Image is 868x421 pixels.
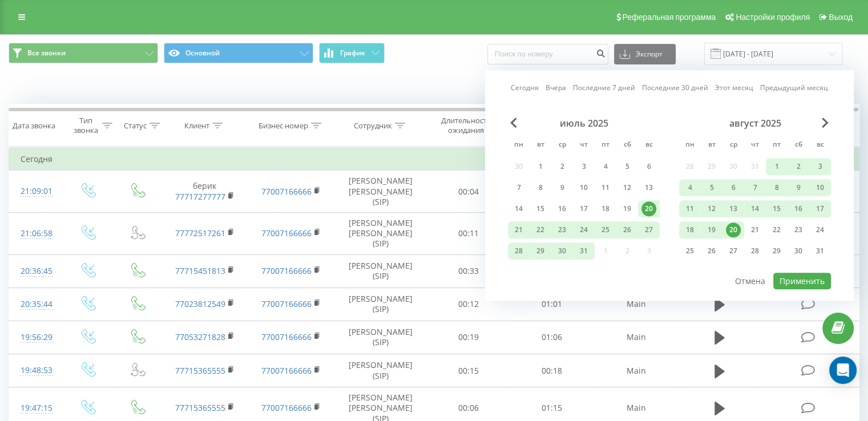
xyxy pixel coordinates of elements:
[72,116,99,135] div: Тип звонка
[175,265,225,276] a: 77715451813
[576,159,591,174] div: 3
[766,200,788,217] div: пт 15 авг. 2025 г.
[573,200,595,217] div: чт 17 июля 2025 г.
[769,222,784,237] div: 22
[554,137,571,154] abbr: среда
[530,242,551,260] div: вт 29 июля 2025 г.
[573,242,595,260] div: чт 31 июля 2025 г.
[616,179,638,196] div: сб 12 июля 2025 г.
[703,137,720,154] abbr: вторник
[766,179,788,196] div: пт 8 авг. 2025 г.
[744,179,766,196] div: чт 7 авг. 2025 г.
[175,298,225,309] a: 77023812549
[334,321,427,354] td: [PERSON_NAME] (SIP)
[788,242,809,260] div: сб 30 авг. 2025 г.
[334,212,427,254] td: [PERSON_NAME] [PERSON_NAME] (SIP)
[576,180,591,195] div: 10
[13,121,55,131] div: Дата звонка
[533,159,548,174] div: 1
[546,83,566,94] a: Вчера
[683,180,697,195] div: 4
[595,179,616,196] div: пт 11 июля 2025 г.
[641,159,656,174] div: 6
[769,180,784,195] div: 8
[722,221,744,238] div: ср 20 авг. 2025 г.
[748,180,762,195] div: 7
[683,201,697,216] div: 11
[593,321,679,354] td: Main
[722,179,744,196] div: ср 6 авг. 2025 г.
[744,221,766,238] div: чт 21 авг. 2025 г.
[679,242,701,260] div: пн 25 авг. 2025 г.
[595,158,616,175] div: пт 4 июля 2025 г.
[701,179,722,196] div: вт 5 авг. 2025 г.
[162,171,248,213] td: берик
[726,244,741,258] div: 27
[261,228,312,238] a: 77007166666
[9,43,158,63] button: Все звонки
[809,158,831,175] div: вс 3 авг. 2025 г.
[530,158,551,175] div: вт 1 июля 2025 г.
[593,288,679,321] td: Main
[726,201,741,216] div: 13
[533,180,548,195] div: 8
[619,137,636,154] abbr: суббота
[813,201,827,216] div: 17
[748,201,762,216] div: 14
[334,288,427,321] td: [PERSON_NAME] (SIP)
[614,44,676,64] button: Экспорт
[21,180,51,203] div: 21:09:01
[319,43,385,63] button: График
[790,137,807,154] abbr: суббота
[175,228,225,238] a: 77772517261
[573,221,595,238] div: чт 24 июля 2025 г.
[551,158,573,175] div: ср 2 июля 2025 г.
[508,221,530,238] div: пн 21 июля 2025 г.
[510,137,527,154] abbr: понедельник
[595,221,616,238] div: пт 25 июля 2025 г.
[788,179,809,196] div: сб 9 авг. 2025 г.
[511,180,526,195] div: 7
[616,221,638,238] div: сб 26 июля 2025 г.
[701,221,722,238] div: вт 19 авг. 2025 г.
[769,159,784,174] div: 1
[555,180,570,195] div: 9
[508,179,530,196] div: пн 7 июля 2025 г.
[766,242,788,260] div: пт 29 авг. 2025 г.
[427,171,510,213] td: 00:04
[736,13,810,22] span: Настройки профиля
[533,244,548,258] div: 29
[573,179,595,196] div: чт 10 июля 2025 г.
[261,186,312,197] a: 77007166666
[788,200,809,217] div: сб 16 авг. 2025 г.
[791,222,806,237] div: 23
[722,200,744,217] div: ср 13 авг. 2025 г.
[744,200,766,217] div: чт 14 авг. 2025 г.
[620,159,635,174] div: 5
[175,402,225,413] a: 77715365555
[555,159,570,174] div: 2
[769,244,784,258] div: 29
[595,200,616,217] div: пт 18 июля 2025 г.
[530,221,551,238] div: вт 22 июля 2025 г.
[809,242,831,260] div: вс 31 авг. 2025 г.
[616,200,638,217] div: сб 19 июля 2025 г.
[533,201,548,216] div: 15
[9,148,859,171] td: Сегодня
[427,321,510,354] td: 00:19
[510,288,593,321] td: 01:01
[551,242,573,260] div: ср 30 июля 2025 г.
[622,13,716,22] span: Реферальная программа
[704,244,719,258] div: 26
[175,191,225,202] a: 77717277777
[551,179,573,196] div: ср 9 июля 2025 г.
[829,357,857,384] div: Open Intercom Messenger
[791,159,806,174] div: 2
[746,137,764,154] abbr: четверг
[791,180,806,195] div: 9
[530,179,551,196] div: вт 8 июля 2025 г.
[769,201,784,216] div: 15
[511,201,526,216] div: 14
[704,222,719,237] div: 19
[511,83,539,94] a: Сегодня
